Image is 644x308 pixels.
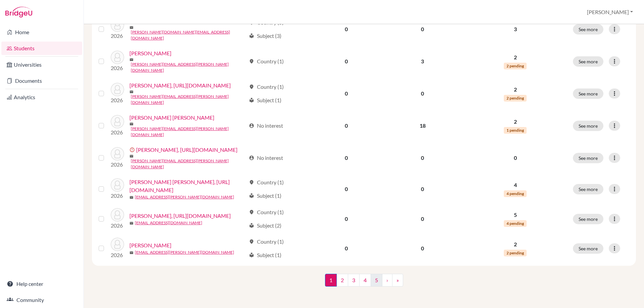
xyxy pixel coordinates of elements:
td: 0 [383,174,462,204]
span: account_circle [249,123,254,128]
p: 2026 [111,192,124,200]
button: [PERSON_NAME] [584,6,636,18]
div: Subject (3) [249,32,281,40]
a: 4 [359,274,371,287]
span: 4 pending [504,190,527,197]
img: Cabrera, Claudia [111,51,124,64]
a: Community [1,293,82,307]
span: mail [129,122,133,126]
a: Documents [1,74,82,87]
span: location_on [249,84,254,89]
img: Castellá Falkenberg, https://easalvador.powerschool.com/admin/students/home.html?frn=001686 [111,208,124,222]
a: Help center [1,277,82,291]
p: 2 [466,118,565,126]
p: 2 [466,85,565,94]
img: Cerritos Rivas, Carlos Armando [111,238,124,251]
a: Students [1,42,82,55]
td: 0 [309,13,383,45]
a: [PERSON_NAME], [URL][DOMAIN_NAME] [129,81,231,89]
p: 4 [466,181,565,189]
div: Subject (1) [249,251,281,259]
img: Boyll, Lincoln [111,18,124,32]
a: [PERSON_NAME] [129,49,171,57]
div: Country (1) [249,57,284,65]
td: 0 [309,234,383,263]
img: Cabrera Morales, https://easalvador.powerschool.com/admin/students/home.html?frn=001683 [111,83,124,96]
button: See more [573,243,603,254]
img: Calidonio Salinas, https://easalvador.powerschool.com/admin/students/home.html?frn=0012504 [111,178,124,192]
a: [EMAIL_ADDRESS][DOMAIN_NAME] [135,220,202,226]
p: 2026 [111,128,124,136]
span: local_library [249,33,254,39]
td: 0 [309,142,383,174]
span: local_library [249,223,254,228]
div: Country (1) [249,83,284,91]
span: mail [129,251,133,255]
td: 3 [383,45,462,77]
button: See more [573,214,603,224]
a: 5 [371,274,382,287]
a: Analytics [1,90,82,104]
button: See more [573,121,603,131]
p: 2026 [111,251,124,259]
span: 4 pending [504,220,527,227]
td: 0 [383,77,462,110]
a: » [392,274,403,287]
nav: ... [325,274,403,292]
a: [PERSON_NAME][EMAIL_ADDRESS][PERSON_NAME][DOMAIN_NAME] [131,158,246,170]
div: Country (1) [249,238,284,246]
a: [PERSON_NAME], [URL][DOMAIN_NAME] [129,212,231,220]
span: local_library [249,193,254,198]
div: Country (1) [249,178,284,186]
span: 1 [325,274,337,287]
td: 0 [383,234,462,263]
span: mail [129,25,133,29]
span: location_on [249,209,254,215]
span: location_on [249,59,254,64]
button: See more [573,24,603,35]
div: No interest [249,154,283,162]
p: 2026 [111,64,124,72]
a: [PERSON_NAME] [129,241,171,249]
p: 2 [466,53,565,61]
button: See more [573,56,603,67]
p: 2026 [111,222,124,230]
td: 0 [309,110,383,142]
td: 0 [309,45,383,77]
span: mail [129,90,133,94]
span: 2 pending [504,63,527,69]
a: [PERSON_NAME] [PERSON_NAME], [URL][DOMAIN_NAME] [129,178,246,194]
button: See more [573,184,603,194]
td: 0 [383,204,462,234]
a: 3 [348,274,360,287]
td: 0 [309,204,383,234]
span: local_library [249,98,254,103]
button: See more [573,88,603,99]
div: Subject (1) [249,192,281,200]
a: [EMAIL_ADDRESS][PERSON_NAME][DOMAIN_NAME] [135,194,234,200]
img: Calderón Sagrera, https://easalvador.powerschool.com/admin/students/home.html?frn=001685 [111,147,124,161]
span: mail [129,58,133,62]
a: [PERSON_NAME][EMAIL_ADDRESS][PERSON_NAME][DOMAIN_NAME] [131,126,246,138]
span: location_on [249,20,254,25]
div: Subject (1) [249,96,281,104]
td: 18 [383,110,462,142]
a: › [382,274,392,287]
a: Universities [1,58,82,71]
span: account_circle [249,155,254,161]
a: Home [1,25,82,39]
div: Country (1) [249,208,284,216]
a: [PERSON_NAME], [URL][DOMAIN_NAME] [136,146,237,154]
img: Bridge-U [5,7,32,17]
td: 0 [383,142,462,174]
img: Cabrero Barrientos, Alberto [111,115,124,128]
span: error_outline [129,147,136,152]
a: [PERSON_NAME] [PERSON_NAME] [129,114,214,122]
p: 2026 [111,96,124,104]
p: 2026 [111,161,124,169]
a: [PERSON_NAME][DOMAIN_NAME][EMAIL_ADDRESS][DOMAIN_NAME] [131,29,246,41]
span: mail [129,195,133,199]
p: 0 [466,154,565,162]
td: 0 [383,13,462,45]
span: location_on [249,180,254,185]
